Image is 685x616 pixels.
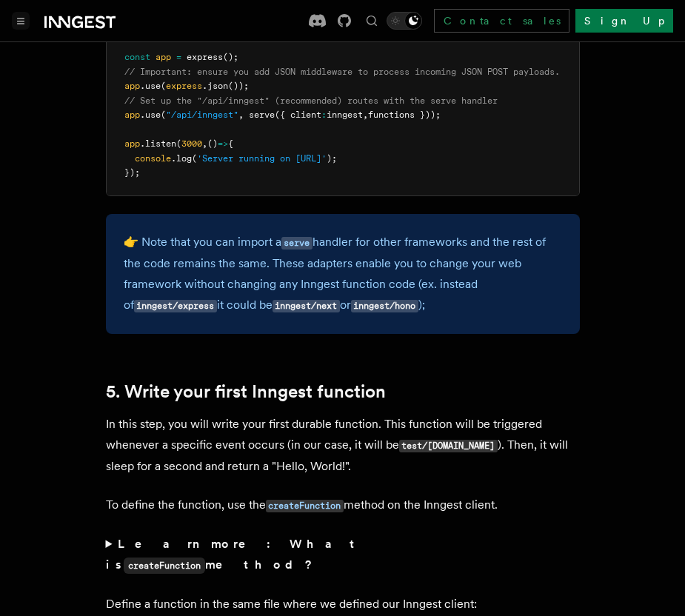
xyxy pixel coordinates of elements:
[106,414,580,477] p: In this step, you will write your first durable function. This function will be triggered wheneve...
[363,110,368,120] span: ,
[363,12,381,30] button: Find something...
[281,237,313,250] code: serve
[166,110,238,120] span: "/api/inngest"
[181,138,202,149] span: 3000
[266,498,344,512] a: createFunction
[202,138,207,149] span: ,
[399,440,498,452] code: test/[DOMAIN_NAME]
[228,138,233,149] span: {
[106,537,361,572] strong: Learn more: What is method?
[106,534,580,576] summary: Learn more: What iscreateFunctionmethod?
[327,153,337,164] span: );
[266,500,344,512] code: createFunction
[351,300,418,312] code: inngest/hono
[228,81,249,91] span: ());
[124,81,140,91] span: app
[275,110,321,120] span: ({ client
[238,110,244,120] span: ,
[12,12,30,30] button: Toggle navigation
[124,52,150,62] span: const
[106,381,386,402] a: 5. Write your first Inngest function
[368,110,441,120] span: functions }));
[124,167,140,178] span: });
[281,235,313,249] a: serve
[207,138,218,149] span: ()
[273,300,340,312] code: inngest/next
[223,52,238,62] span: ();
[575,9,673,33] a: Sign Up
[156,52,171,62] span: app
[187,52,223,62] span: express
[106,495,580,516] p: To define the function, use the method on the Inngest client.
[124,558,205,574] code: createFunction
[140,110,161,120] span: .use
[176,52,181,62] span: =
[161,81,166,91] span: (
[327,110,363,120] span: inngest
[192,153,197,164] span: (
[387,12,422,30] button: Toggle dark mode
[124,138,140,149] span: app
[176,138,181,149] span: (
[124,232,562,316] p: 👉 Note that you can import a handler for other frameworks and the rest of the code remains the sa...
[140,138,176,149] span: .listen
[140,81,161,91] span: .use
[197,153,327,164] span: 'Server running on [URL]'
[202,81,228,91] span: .json
[166,81,202,91] span: express
[321,110,327,120] span: :
[124,67,560,77] span: // Important: ensure you add JSON middleware to process incoming JSON POST payloads.
[124,110,140,120] span: app
[161,110,166,120] span: (
[218,138,228,149] span: =>
[434,9,569,33] a: Contact sales
[171,153,192,164] span: .log
[135,153,171,164] span: console
[249,110,275,120] span: serve
[106,594,580,615] p: Define a function in the same file where we defined our Inngest client:
[124,96,498,106] span: // Set up the "/api/inngest" (recommended) routes with the serve handler
[134,300,217,312] code: inngest/express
